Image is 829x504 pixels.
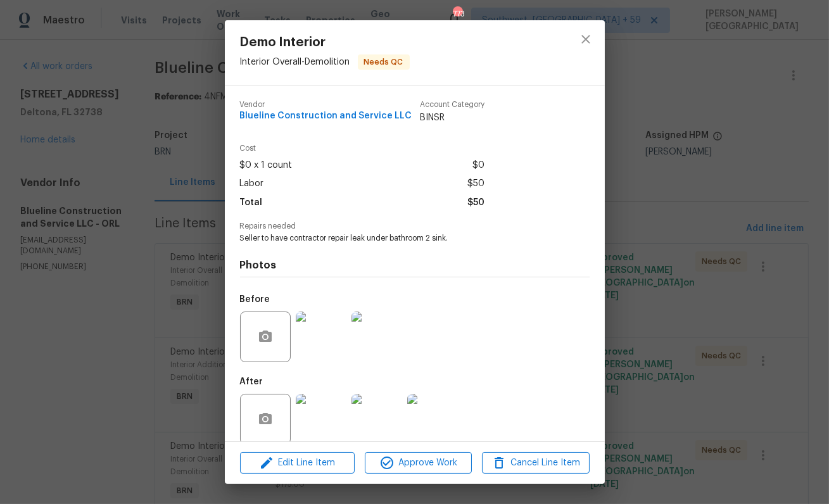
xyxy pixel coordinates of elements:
button: Approve Work [365,452,472,474]
span: $50 [467,175,484,193]
button: Edit Line Item [240,452,355,474]
h5: After [240,377,263,386]
span: Blueline Construction and Service LLC [240,111,412,121]
span: Total [240,194,263,212]
span: Needs QC [359,56,408,68]
span: Cancel Line Item [486,455,585,471]
span: $50 [467,194,484,212]
h4: Photos [240,259,590,272]
span: Seller to have contractor repair leak under bathroom 2 sink. [240,233,555,244]
div: 773 [453,8,462,20]
span: Cost [240,144,484,153]
span: Account Category [420,101,484,109]
span: $0 x 1 count [240,156,293,175]
span: Demo Interior [240,35,410,49]
button: Cancel Line Item [482,452,589,474]
span: BINSR [420,111,484,124]
span: $0 [472,156,484,175]
span: Repairs needed [240,222,590,230]
span: Labor [240,175,264,193]
span: Vendor [240,101,412,109]
button: close [571,24,601,54]
span: Edit Line Item [244,455,351,471]
span: Approve Work [369,455,468,471]
h5: Before [240,295,270,304]
span: Interior Overall - Demolition [240,58,350,66]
